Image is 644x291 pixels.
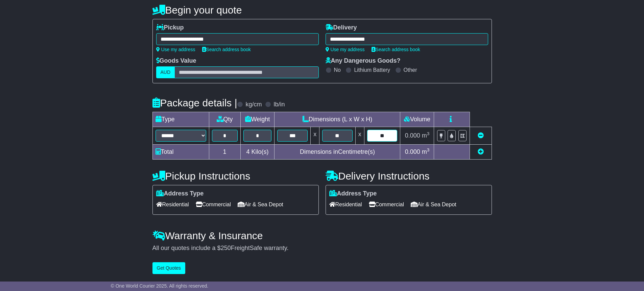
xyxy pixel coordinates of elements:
h4: Delivery Instructions [326,170,492,182]
label: Delivery [326,24,357,32]
a: Search address book [372,47,420,52]
label: kg/cm [245,101,262,108]
h4: Warranty & Insurance [152,230,492,241]
span: m [422,148,430,155]
td: Weight [240,112,275,127]
label: Other [404,67,417,73]
sup: 3 [427,147,430,152]
label: Address Type [156,190,204,198]
span: Commercial [196,199,231,210]
td: Type [152,112,209,127]
label: lb/in [273,101,285,108]
a: Use my address [156,47,195,52]
span: m [422,132,430,139]
span: 4 [246,148,249,155]
td: Dimensions in Centimetre(s) [275,145,400,160]
span: Commercial [369,199,404,210]
h4: Package details | [152,97,237,108]
span: © One World Courier 2025. All rights reserved. [111,283,209,289]
span: Air & Sea Depot [411,199,456,210]
a: Search address book [202,47,251,52]
span: Residential [156,199,189,210]
td: x [355,127,364,145]
label: Pickup [156,24,184,32]
td: Qty [209,112,240,127]
a: Use my address [326,47,365,52]
td: Total [152,145,209,160]
button: Get Quotes [152,262,186,274]
label: No [334,67,341,73]
a: Remove this item [478,132,484,139]
td: x [311,127,319,145]
label: AUD [156,66,175,78]
a: Add new item [478,148,484,155]
td: Volume [400,112,434,127]
td: 1 [209,145,240,160]
sup: 3 [427,131,430,136]
span: 0.000 [405,132,420,139]
h4: Pickup Instructions [152,170,319,182]
span: 0.000 [405,148,420,155]
span: Air & Sea Depot [238,199,283,210]
label: Address Type [329,190,377,198]
label: Goods Value [156,57,196,65]
label: Any Dangerous Goods? [326,57,401,65]
td: Kilo(s) [240,145,275,160]
span: 250 [221,245,231,251]
td: Dimensions (L x W x H) [275,112,400,127]
label: Lithium Battery [354,67,390,73]
span: Residential [329,199,362,210]
h4: Begin your quote [152,4,492,16]
div: All our quotes include a $ FreightSafe warranty. [152,245,492,252]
